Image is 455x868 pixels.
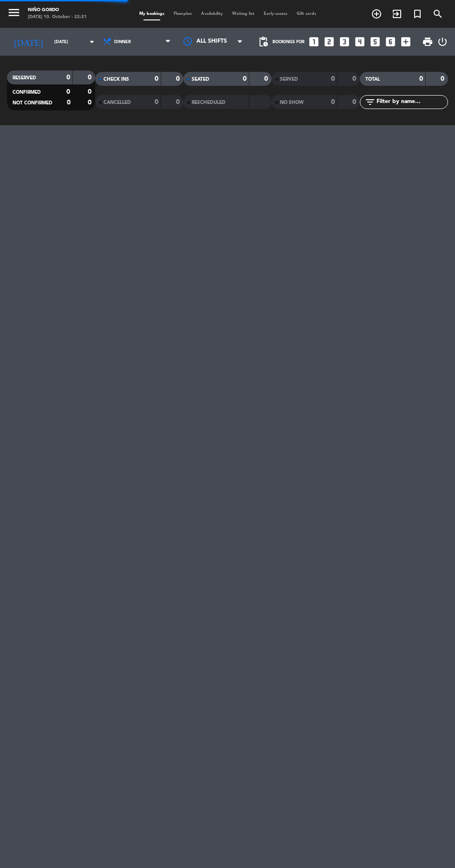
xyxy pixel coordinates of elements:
i: exit_to_app [391,8,403,19]
strong: 0 [88,99,93,106]
strong: 0 [441,76,446,82]
span: Dinner [114,39,131,45]
span: Gift cards [292,12,321,16]
i: filter_list [364,96,376,108]
span: NOT CONFIRMED [13,101,52,105]
strong: 0 [66,89,70,95]
span: CHECK INS [104,77,129,82]
i: turned_in_not [412,8,423,19]
strong: 0 [352,99,358,105]
span: SERVED [280,77,298,82]
strong: 0 [331,99,335,105]
span: CONFIRMED [13,90,41,95]
span: NO SHOW [280,100,304,105]
i: arrow_drop_down [86,36,97,47]
span: RESERVED [13,76,36,80]
strong: 0 [264,76,270,82]
span: Early-access [259,12,292,16]
span: pending_actions [258,36,269,47]
i: looks_4 [354,36,366,48]
i: add_box [400,36,412,48]
strong: 0 [66,74,70,81]
strong: 0 [176,76,182,82]
span: Bookings for [273,39,305,45]
span: TOTAL [365,77,380,82]
i: looks_3 [338,36,351,48]
input: Filter by name... [376,97,448,107]
strong: 0 [331,76,335,82]
strong: 0 [352,76,358,82]
i: looks_5 [369,36,381,48]
strong: 0 [419,76,423,82]
strong: 0 [155,76,158,82]
span: print [422,36,433,47]
div: [DATE] 10. October - 22:21 [28,14,87,21]
i: [DATE] [7,32,50,51]
span: CANCELLED [104,100,131,105]
span: SEATED [192,77,209,82]
i: looks_one [308,36,320,48]
span: Waiting list [227,12,259,16]
div: LOG OUT [437,28,448,56]
strong: 0 [155,99,158,105]
i: looks_6 [384,36,396,48]
button: menu [7,6,21,22]
i: looks_two [323,36,335,48]
span: RESCHEDULED [192,100,226,105]
span: Availability [196,12,227,16]
strong: 0 [88,74,93,81]
strong: 0 [88,89,93,95]
div: Niño Gordo [28,7,87,14]
i: power_settings_new [437,36,448,47]
i: search [432,8,443,19]
span: Floorplan [169,12,196,16]
span: My bookings [135,12,169,16]
strong: 0 [176,99,182,105]
strong: 0 [67,99,71,106]
i: menu [7,6,21,19]
strong: 0 [243,76,247,82]
i: add_circle_outline [371,8,382,19]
